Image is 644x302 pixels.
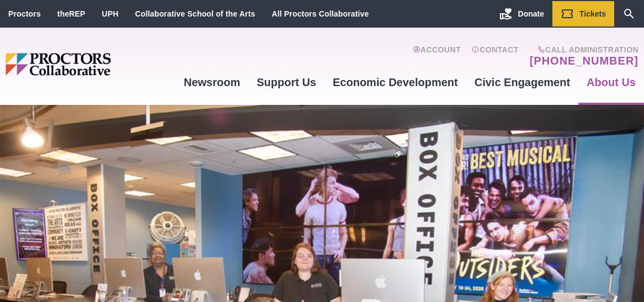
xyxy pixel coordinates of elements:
[248,67,324,97] a: Support Us
[579,9,606,18] span: Tickets
[472,45,519,67] a: Contact
[614,1,644,27] a: Search
[552,1,614,27] a: Tickets
[135,9,256,18] a: Collaborative School of the Arts
[530,54,638,67] a: [PHONE_NUMBER]
[518,9,544,18] span: Donate
[526,45,638,54] span: Call Administration
[413,45,461,67] a: Account
[466,67,578,97] a: Civic Engagement
[175,67,248,97] a: Newsroom
[8,9,41,18] a: Proctors
[57,9,86,18] a: theREP
[272,9,369,18] a: All Proctors Collaborative
[102,9,119,18] a: UPH
[491,1,552,27] a: Donate
[6,53,175,76] img: Proctors logo
[578,67,644,97] a: About Us
[324,67,466,97] a: Economic Development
